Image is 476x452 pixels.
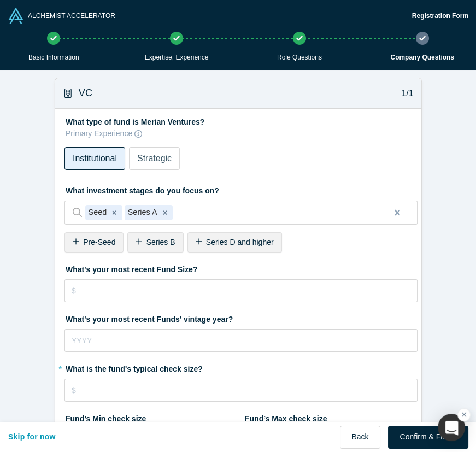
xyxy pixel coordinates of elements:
[137,154,172,163] span: Strategic
[340,426,380,449] button: Back
[159,205,173,220] div: Remove Series A
[127,232,183,253] div: Series B
[66,128,132,139] p: Primary Experience
[64,232,124,253] div: Pre-Seed
[85,205,109,220] div: Seed
[73,154,117,163] span: Institutional
[28,11,115,21] p: ALCHEMIST ACCELERATOR
[206,238,274,246] span: Series D and higher
[28,52,79,62] p: Basic Information
[64,260,418,275] label: What's your most recent Fund Size?
[64,181,418,197] label: What investment stages do you focus on?
[146,238,175,246] span: Series B
[64,409,238,425] label: Fund’s Min check size
[64,113,418,139] label: What type of fund is Merian Ventures?
[396,87,414,100] p: 1/1
[412,12,468,20] strong: Registration Form
[83,238,115,246] span: Pre-Seed
[79,86,93,101] h3: VC
[277,52,322,62] p: Role Questions
[244,409,418,425] label: Fund’s Max check size
[390,52,454,62] p: Company Questions
[108,205,122,220] div: Remove Seed
[64,379,418,402] input: $
[64,310,418,325] label: What's your most recent Funds' vintage year?
[8,426,56,449] button: Skip for now
[8,8,24,24] img: Alchemist Accelerator Logomark
[64,279,418,302] input: $
[125,205,159,220] div: Series A
[187,232,282,253] div: Series D and higher
[388,426,468,449] button: Confirm & Finish
[64,360,418,375] label: What is the fund's typical check size?
[64,329,418,352] input: YYYY
[145,52,209,62] p: Expertise, Experience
